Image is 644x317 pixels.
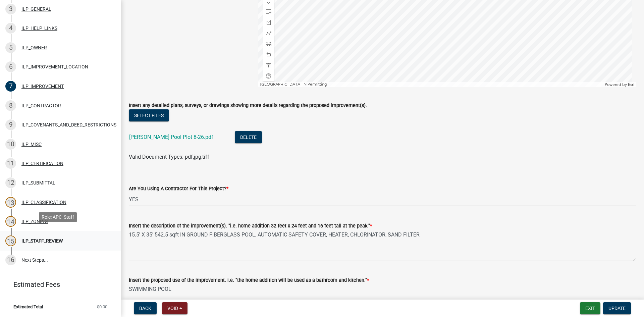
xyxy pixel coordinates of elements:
[608,306,626,311] span: Update
[5,61,16,72] div: 6
[162,302,187,314] button: Void
[5,278,110,291] a: Estimated Fees
[258,82,603,87] div: [GEOGRAPHIC_DATA] IN Permitting
[5,197,16,208] div: 13
[21,26,57,31] div: ILP_HELP_LINKS
[5,216,16,227] div: 14
[235,131,262,143] button: Delete
[21,103,61,108] div: ILP_CONTRACTOR
[167,306,178,311] span: Void
[5,177,16,188] div: 12
[5,81,16,92] div: 7
[21,7,51,11] div: ILP_GENERAL
[13,305,43,309] span: Estimated Total
[21,45,47,50] div: ILP_OWNER
[603,82,636,87] div: Powered by
[5,139,16,150] div: 10
[5,119,16,130] div: 9
[129,109,169,121] button: Select files
[134,302,157,314] button: Back
[5,158,16,169] div: 11
[5,100,16,111] div: 8
[235,135,262,141] wm-modal-confirm: Delete Document
[5,255,16,265] div: 16
[21,200,66,205] div: ILP_CLASSIFICATION
[21,161,63,166] div: ILP_CERTIFICATION
[129,103,367,108] label: Insert any detailed plans, surveys, or drawings showing more details regarding the proposed impro...
[21,64,88,69] div: ILP_IMPROVEMENT_LOCATION
[603,302,631,314] button: Update
[129,134,213,140] a: [PERSON_NAME] Pool Plot 8-26.pdf
[5,235,16,246] div: 15
[21,219,48,224] div: ILP_ZONING
[97,305,107,309] span: $0.00
[139,306,151,311] span: Back
[21,84,64,89] div: ILP_IMPROVEMENT
[39,212,77,222] div: Role: APC_Staff
[129,278,369,283] label: Insert the proposed use of the improvement. i.e. "the home addition will be used as a bathroom an...
[21,122,116,127] div: ILP_COVENANTS_AND_DEED_RESTRICTIONS
[21,180,55,185] div: ILP_SUBMITTAL
[129,154,209,160] span: Valid Document Types: pdf,jpg,tiff
[628,82,634,87] a: Esri
[580,302,600,314] button: Exit
[129,187,228,191] label: Are You Using A Contractor For This Project?
[129,224,372,228] label: Insert the description of the improvement(s). "i.e. home addition 32 feet x 24 feet and 16 feet t...
[5,23,16,34] div: 4
[21,142,42,147] div: ILP_MISC
[21,239,63,243] div: ILP_STAFF_REVIEW
[5,4,16,14] div: 3
[5,42,16,53] div: 5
